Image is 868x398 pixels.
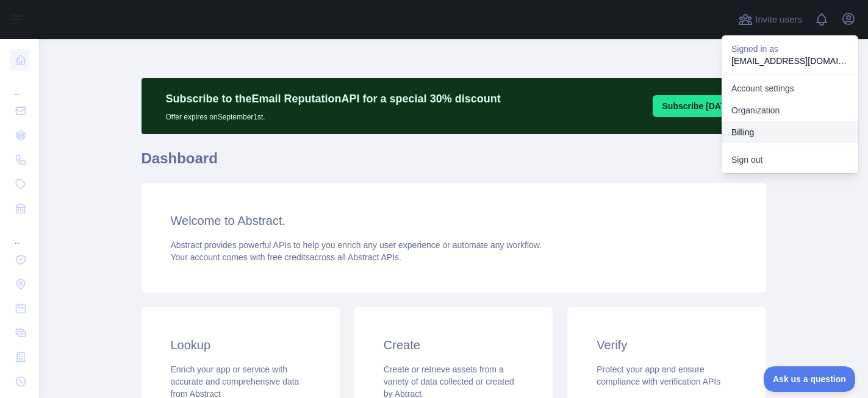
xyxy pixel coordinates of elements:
[166,90,501,107] p: Subscribe to the Email Reputation API for a special 30 % discount
[171,212,737,229] h3: Welcome to Abstract.
[268,252,310,262] span: free credits
[736,10,805,29] button: Invite users
[597,336,736,354] h3: Verify
[722,149,858,171] button: Sign out
[731,43,848,55] p: Signed in as
[722,121,858,143] button: Billing
[10,222,29,246] div: ...
[384,336,523,354] h3: Create
[171,336,310,354] h3: Lookup
[731,55,848,67] p: [EMAIL_ADDRESS][DOMAIN_NAME]
[10,73,29,98] div: ...
[755,13,802,27] span: Invite users
[166,107,501,122] p: Offer expires on September 1st.
[764,366,856,392] iframe: Toggle Customer Support
[171,252,401,262] span: Your account comes with across all Abstract APIs.
[597,364,720,386] span: Protect your app and ensure compliance with verification APIs
[653,95,744,117] button: Subscribe [DATE]
[722,77,858,99] a: Account settings
[722,99,858,121] a: Organization
[142,149,766,178] h1: Dashboard
[171,240,542,250] span: Abstract provides powerful APIs to help you enrich any user experience or automate any workflow.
